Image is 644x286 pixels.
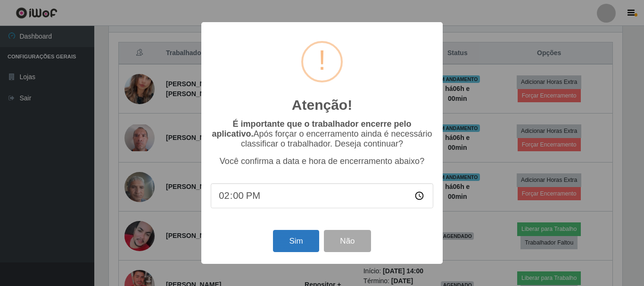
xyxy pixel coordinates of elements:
button: Sim [273,230,319,252]
p: Após forçar o encerramento ainda é necessário classificar o trabalhador. Deseja continuar? [211,119,433,149]
b: É importante que o trabalhador encerre pelo aplicativo. [212,119,411,139]
button: Não [324,230,371,252]
h2: Atenção! [292,97,352,114]
p: Você confirma a data e hora de encerramento abaixo? [211,156,433,166]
